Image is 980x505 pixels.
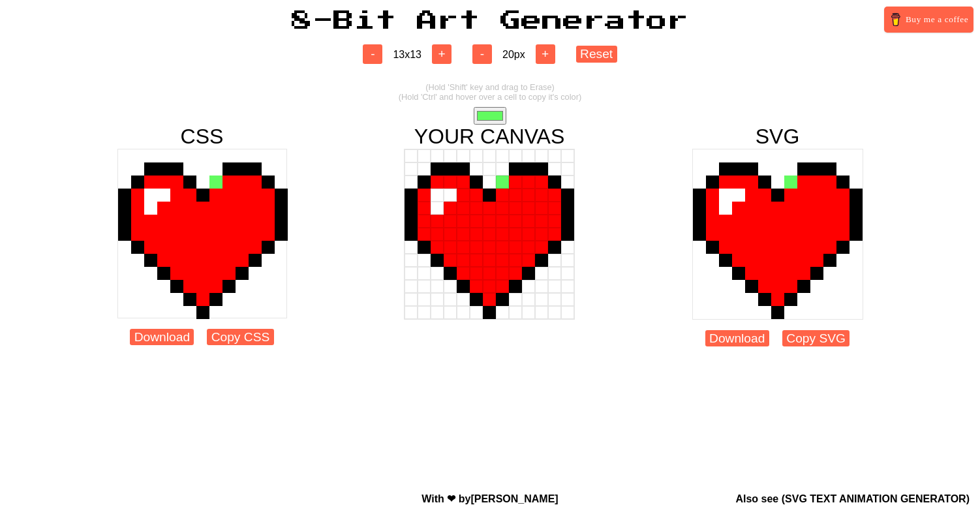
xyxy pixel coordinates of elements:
button: Download [130,329,194,345]
button: Download [705,330,769,346]
button: Reset [576,46,617,62]
button: + [536,44,555,64]
span: 13 x 13 [393,49,421,60]
img: Buy me a coffee [889,13,902,26]
span: love [447,493,455,504]
a: SVG TEXT ANIMATION GENERATOR [785,493,966,504]
span: 20 px [502,49,525,60]
a: Buy me a coffee [884,7,973,33]
button: - [472,44,492,64]
button: Copy CSS [207,329,273,345]
a: [PERSON_NAME] [470,493,558,504]
button: Copy SVG [782,330,850,346]
span: Buy me a coffee [906,13,968,26]
span: CSS [181,125,224,149]
span: Also see ( ) [735,493,970,504]
span: (Hold 'Shift' key and drag to Erase) (Hold 'Ctrl' and hover over a cell to copy it's color) [399,82,581,102]
button: + [432,44,452,64]
span: SVG [756,125,800,149]
button: - [363,44,382,64]
span: YOUR CANVAS [414,125,565,149]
